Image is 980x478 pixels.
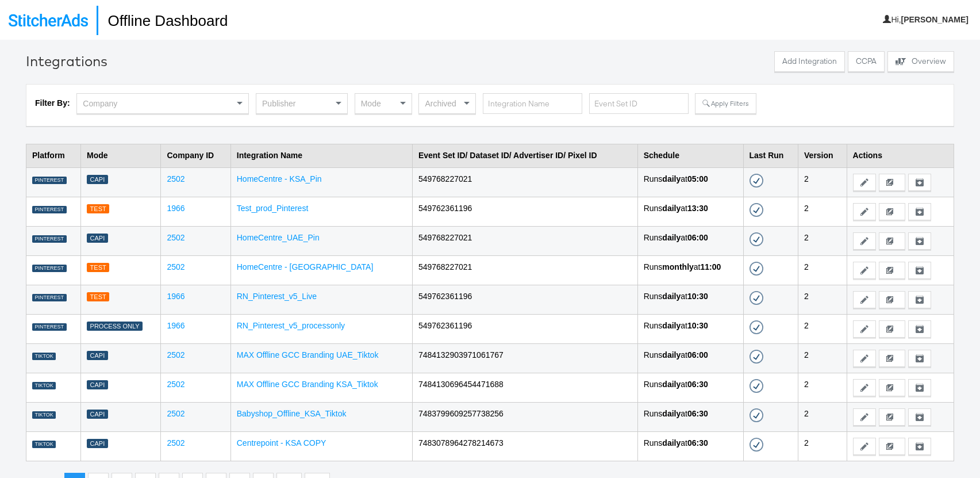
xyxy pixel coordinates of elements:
[32,294,67,302] div: PINTEREST
[167,174,185,183] a: 2502
[32,177,67,185] div: PINTEREST
[237,233,320,242] a: HomeCentre_UAE_Pin
[662,233,681,242] strong: daily
[662,438,681,448] strong: daily
[662,292,681,301] strong: daily
[743,144,798,167] th: Last Run
[237,350,379,360] a: MAX Offline GCC Branding UAE_Tiktok
[167,438,185,448] a: 2502
[687,292,708,301] strong: 10:30
[637,314,743,343] td: Runs at
[167,409,185,418] a: 2502
[167,204,185,213] a: 1966
[637,285,743,314] td: Runs at
[847,144,954,167] th: Actions
[412,314,637,343] td: 549762361196
[798,431,847,461] td: 2
[774,51,845,75] a: Add Integration
[87,380,108,390] div: Capi
[237,204,309,213] a: Test_prod_Pinterest
[32,382,56,390] div: TIKTOK
[412,285,637,314] td: 549762361196
[237,262,374,271] a: HomeCentre - [GEOGRAPHIC_DATA]
[412,343,637,373] td: 7484132903971061767
[687,409,708,418] strong: 06:30
[687,350,708,360] strong: 06:00
[32,323,67,331] div: PINTEREST
[167,321,185,330] a: 1966
[32,206,67,214] div: PINTEREST
[35,98,70,108] strong: Filter By:
[687,380,708,389] strong: 06:30
[412,197,637,226] td: 549762361196
[26,51,107,71] div: Integrations
[237,292,317,301] a: RN_Pinterest_v5_Live
[798,255,847,285] td: 2
[237,438,326,448] a: Centrepoint - KSA COPY
[167,233,185,242] a: 2502
[9,14,88,26] img: StitcherAds
[662,350,681,360] strong: daily
[887,51,954,75] a: Overview
[662,174,681,183] strong: daily
[687,233,708,242] strong: 06:00
[662,204,681,213] strong: daily
[237,174,322,183] a: HomeCentre - KSA_Pin
[87,410,108,419] div: Capi
[412,255,637,285] td: 549768227021
[87,322,143,331] div: Process Only
[412,431,637,461] td: 7483078964278214673
[687,174,708,183] strong: 05:00
[483,93,582,114] input: Integration Name
[662,321,681,330] strong: daily
[798,144,847,167] th: Version
[32,441,56,449] div: TIKTOK
[662,409,681,418] strong: daily
[419,94,475,113] div: Archived
[161,144,230,167] th: Company ID
[687,438,708,448] strong: 06:30
[87,204,109,214] div: Test
[774,51,845,72] button: Add Integration
[167,350,185,360] a: 2502
[637,226,743,255] td: Runs at
[26,144,81,167] th: Platform
[637,144,743,167] th: Schedule
[167,380,185,389] a: 2502
[798,343,847,373] td: 2
[848,51,885,75] a: CCPA
[87,292,109,302] div: Test
[412,402,637,431] td: 7483799609257738256
[798,226,847,255] td: 2
[87,263,109,273] div: Test
[637,255,743,285] td: Runs at
[412,167,637,197] td: 549768227021
[237,409,347,418] a: Babyshop_Offline_KSA_Tiktok
[81,144,161,167] th: Mode
[798,373,847,402] td: 2
[77,94,248,113] div: Company
[87,351,108,361] div: Capi
[355,94,412,113] div: Mode
[412,373,637,402] td: 7484130696454471688
[901,15,969,24] b: [PERSON_NAME]
[32,353,56,361] div: TIKTOK
[637,402,743,431] td: Runs at
[230,144,412,167] th: Integration Name
[412,226,637,255] td: 549768227021
[687,321,708,330] strong: 10:30
[798,314,847,343] td: 2
[887,51,954,72] button: Overview
[637,167,743,197] td: Runs at
[798,402,847,431] td: 2
[237,380,378,389] a: MAX Offline GCC Branding KSA_Tiktok
[701,262,721,271] strong: 11:00
[237,321,345,330] a: RN_Pinterest_v5_processonly
[637,197,743,226] td: Runs at
[798,167,847,197] td: 2
[798,197,847,226] td: 2
[798,285,847,314] td: 2
[589,93,689,114] input: Event Set ID
[32,265,67,273] div: PINTEREST
[87,234,108,243] div: Capi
